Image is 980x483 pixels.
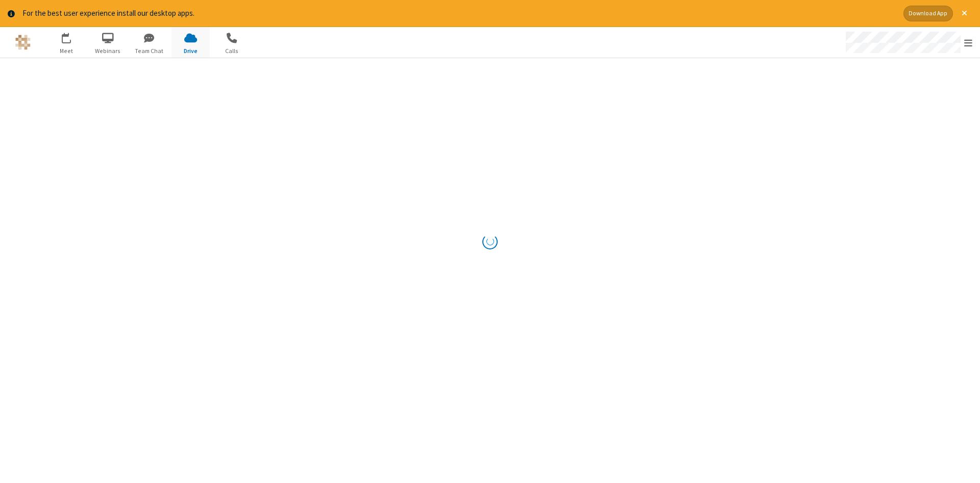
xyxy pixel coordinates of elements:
span: Drive [171,46,210,56]
span: Team Chat [130,46,168,56]
img: QA Selenium DO NOT DELETE OR CHANGE [15,35,31,50]
div: Open menu [836,27,980,58]
button: Download App [903,6,953,21]
button: Close alert [957,6,972,21]
span: Calls [213,46,251,56]
div: 1 [69,33,76,40]
button: Logo [4,27,42,58]
span: Webinars [89,46,127,56]
span: Meet [47,46,86,56]
div: For the best user experience install our desktop apps. [22,8,896,19]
